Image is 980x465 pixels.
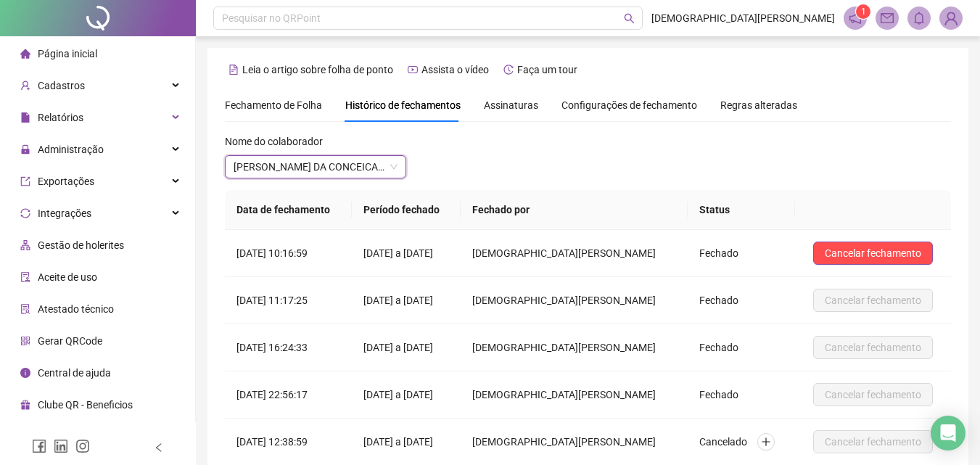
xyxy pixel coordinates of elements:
span: Gerar QRCode [38,335,102,347]
span: [DEMOGRAPHIC_DATA][PERSON_NAME] [472,342,658,353]
span: Página inicial [38,48,97,59]
span: plus [761,437,771,447]
span: notification [849,12,862,25]
button: Cancelar fechamento [813,242,933,265]
span: Faça um tour [517,64,577,75]
span: sync [20,208,30,218]
span: Período fechado [363,204,440,215]
span: VANESSA DA CONCEICAO AZEVEDO [234,156,398,178]
span: instagram [75,439,90,453]
span: file-text [228,65,239,75]
button: Cancelar fechamento [813,383,933,406]
span: lock [20,144,30,155]
td: [DATE] a [DATE] [352,324,460,371]
span: facebook [32,439,46,453]
span: Gestão de holerites [38,239,124,251]
span: apartment [20,240,30,250]
span: Integrações [38,207,91,219]
td: [DATE] a [DATE] [352,277,460,324]
span: Data de fechamento [236,204,330,215]
img: 69351 [940,7,962,29]
span: bell [913,12,926,25]
span: Assinaturas [484,100,538,110]
span: gift [20,400,30,410]
span: 1 [861,7,866,17]
span: mail [881,12,894,25]
td: [DATE] a [DATE] [352,371,460,419]
span: Relatórios [38,112,83,123]
span: history [503,65,514,75]
td: [DATE] 10:16:59 [225,230,352,277]
button: Cancelar fechamento [813,289,933,312]
span: Clube QR - Beneficios [38,399,133,411]
span: export [20,176,30,186]
div: Cancelado [699,433,783,451]
span: Fechado [699,342,738,353]
span: Central de ajuda [38,367,111,379]
span: linkedin [54,439,68,453]
span: Assista o vídeo [421,64,489,75]
span: Administração [38,144,104,155]
span: [DEMOGRAPHIC_DATA][PERSON_NAME] [651,10,835,26]
span: audit [20,272,30,282]
span: Configurações de fechamento [561,100,697,110]
span: Aceite de uso [38,271,97,283]
span: Cadastros [38,80,85,91]
span: home [20,49,30,59]
td: [DATE] 22:56:17 [225,371,352,419]
span: Leia o artigo sobre folha de ponto [242,64,393,75]
span: youtube [408,65,418,75]
td: [DATE] 11:17:25 [225,277,352,324]
button: Cancelar fechamento [813,336,933,359]
span: qrcode [20,336,30,346]
span: [DEMOGRAPHIC_DATA][PERSON_NAME] [472,389,658,400]
span: Histórico de fechamentos [345,99,461,111]
span: [DEMOGRAPHIC_DATA][PERSON_NAME] [472,436,658,448]
sup: 1 [856,4,870,19]
span: Fechado [699,389,738,400]
span: solution [20,304,30,314]
span: [DEMOGRAPHIC_DATA][PERSON_NAME] [472,295,658,306]
span: search [624,13,635,24]
span: user-add [20,81,30,91]
span: info-circle [20,368,30,378]
span: Nome do colaborador [225,133,323,149]
span: file [20,112,30,123]
span: left [154,443,164,453]
span: Fechado [699,295,738,306]
span: [DEMOGRAPHIC_DATA][PERSON_NAME] [472,247,658,259]
span: Status [699,204,730,215]
span: Regras alteradas [720,100,797,110]
span: Cancelar fechamento [825,245,921,261]
span: Fechado [699,247,738,259]
span: Exportações [38,176,94,187]
td: [DATE] a [DATE] [352,230,460,277]
span: Fechado por [472,204,530,215]
span: Fechamento de Folha [225,99,322,111]
div: Open Intercom Messenger [931,416,965,450]
td: [DATE] 16:24:33 [225,324,352,371]
button: Cancelar fechamento [813,430,933,453]
span: Atestado técnico [38,303,114,315]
